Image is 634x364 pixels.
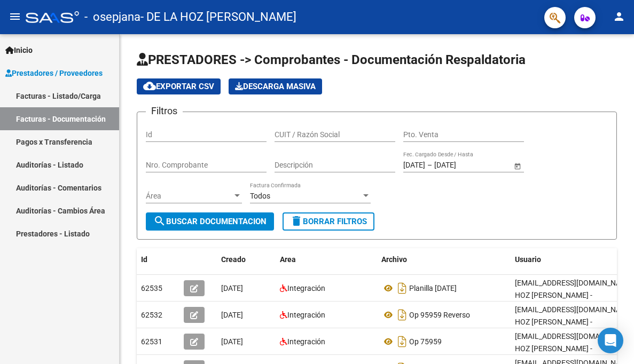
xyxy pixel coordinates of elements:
[381,255,407,264] span: Archivo
[287,311,325,319] span: Integración
[146,104,183,118] h3: Filtros
[409,284,457,292] span: Planilla [DATE]
[229,78,322,94] button: Descarga Masiva
[395,333,409,350] i: Descargar documento
[5,44,33,56] span: Inicio
[409,311,470,319] span: Op 95959 Reverso
[395,280,409,297] i: Descargar documento
[287,337,325,346] span: Integración
[613,10,625,23] mat-icon: person
[153,217,267,226] span: Buscar Documentacion
[9,10,21,23] mat-icon: menu
[287,284,325,292] span: Integración
[84,5,140,29] span: - osepjana
[143,82,214,91] span: Exportar CSV
[598,328,623,353] div: Open Intercom Messenger
[276,248,377,271] datatable-header-cell: Area
[153,215,166,227] mat-icon: search
[403,161,425,170] input: Fecha inicio
[137,78,221,94] button: Exportar CSV
[221,284,243,292] span: [DATE]
[141,311,162,319] span: 62532
[143,80,156,92] mat-icon: cloud_download
[409,337,442,346] span: Op 75959
[377,248,511,271] datatable-header-cell: Archivo
[221,311,243,319] span: [DATE]
[5,67,103,79] span: Prestadores / Proveedores
[221,255,246,264] span: Creado
[137,248,179,271] datatable-header-cell: Id
[235,82,316,91] span: Descarga Masiva
[427,161,432,170] span: –
[221,337,243,346] span: [DATE]
[290,217,367,226] span: Borrar Filtros
[217,248,276,271] datatable-header-cell: Creado
[146,212,274,231] button: Buscar Documentacion
[137,52,526,67] span: PRESTADORES -> Comprobantes - Documentación Respaldatoria
[229,78,322,94] app-download-masive: Descarga masiva de comprobantes (adjuntos)
[250,192,270,200] span: Todos
[141,284,162,292] span: 62535
[515,255,541,264] span: Usuario
[434,161,487,170] input: Fecha fin
[280,255,296,264] span: Area
[141,255,147,264] span: Id
[283,212,374,231] button: Borrar Filtros
[141,337,162,346] span: 62531
[512,160,523,171] button: Open calendar
[290,215,303,227] mat-icon: delete
[140,5,296,29] span: - DE LA HOZ [PERSON_NAME]
[395,306,409,323] i: Descargar documento
[146,192,232,201] span: Área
